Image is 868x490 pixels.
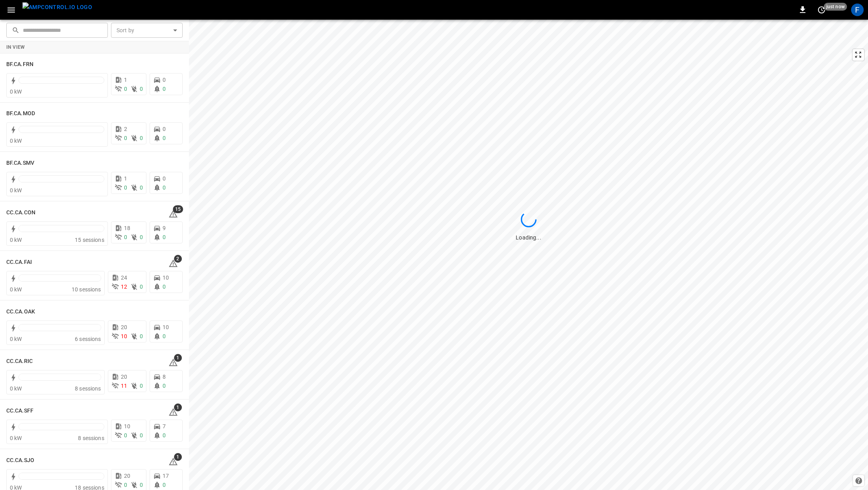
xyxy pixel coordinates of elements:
[174,354,182,362] span: 1
[174,255,182,263] span: 2
[10,88,22,95] span: 0 kW
[163,423,166,429] span: 7
[851,4,864,16] div: profile-icon
[140,333,143,339] span: 0
[10,435,22,441] span: 0 kW
[174,453,182,461] span: 1
[163,333,166,339] span: 0
[10,237,22,243] span: 0 kW
[163,284,166,290] span: 0
[163,274,169,281] span: 10
[163,473,169,479] span: 17
[22,2,92,12] img: ampcontrol.io logo
[124,135,127,141] span: 0
[173,205,183,213] span: 15
[124,423,130,429] span: 10
[124,225,130,231] span: 18
[6,456,34,465] h6: CC.CA.SJO
[6,258,32,267] h6: CC.CA.FAI
[6,208,35,217] h6: CC.CA.CON
[75,237,104,243] span: 15 sessions
[124,482,127,488] span: 0
[140,383,143,389] span: 0
[163,77,166,83] span: 0
[124,184,127,191] span: 0
[124,473,130,479] span: 20
[163,175,166,182] span: 0
[6,60,33,69] h6: BF.CA.FRN
[10,286,22,293] span: 0 kW
[75,336,101,342] span: 6 sessions
[163,383,166,389] span: 0
[121,333,127,339] span: 10
[124,77,127,83] span: 1
[121,324,127,330] span: 20
[6,159,34,168] h6: BF.CA.SMV
[10,187,22,193] span: 0 kW
[72,286,101,293] span: 10 sessions
[824,3,847,11] span: just now
[140,234,143,240] span: 0
[6,357,33,366] h6: CC.CA.RIC
[124,86,127,92] span: 0
[6,44,25,50] strong: In View
[10,385,22,392] span: 0 kW
[121,274,127,281] span: 24
[140,135,143,141] span: 0
[163,225,166,231] span: 9
[78,435,104,441] span: 8 sessions
[124,234,127,240] span: 0
[163,86,166,92] span: 0
[163,184,166,191] span: 0
[140,86,143,92] span: 0
[6,407,33,415] h6: CC.CA.SFF
[163,234,166,240] span: 0
[6,109,35,118] h6: BF.CA.MOD
[121,374,127,380] span: 20
[163,482,166,488] span: 0
[6,308,35,316] h6: CC.CA.OAK
[163,126,166,132] span: 0
[163,432,166,438] span: 0
[124,432,127,438] span: 0
[163,324,169,330] span: 10
[140,482,143,488] span: 0
[10,336,22,342] span: 0 kW
[124,175,127,182] span: 1
[140,432,143,438] span: 0
[516,234,541,241] span: Loading...
[10,138,22,144] span: 0 kW
[121,284,127,290] span: 12
[174,403,182,411] span: 1
[121,383,127,389] span: 11
[140,184,143,191] span: 0
[140,284,143,290] span: 0
[163,374,166,380] span: 8
[75,385,101,392] span: 8 sessions
[163,135,166,141] span: 0
[815,4,828,16] button: set refresh interval
[124,126,127,132] span: 2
